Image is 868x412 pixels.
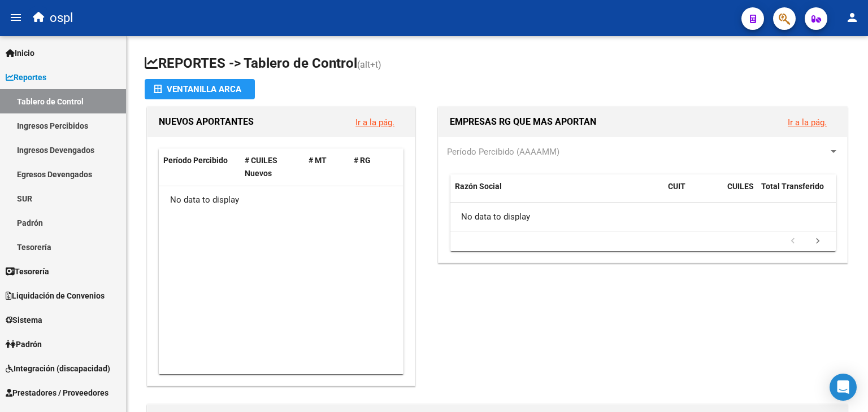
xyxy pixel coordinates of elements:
span: Razón Social [455,182,502,191]
span: # RG [354,156,371,165]
span: # MT [309,156,327,165]
button: Ir a la pág. [346,112,403,133]
span: ospl [50,6,73,30]
span: Prestadores / Proveedores [6,387,108,399]
span: NUEVOS APORTANTES [159,116,254,127]
a: Ir a la pág. [355,117,394,128]
button: Ir a la pág. [779,112,836,133]
span: # CUILES Nuevos [245,156,277,178]
a: go to next page [807,235,828,248]
datatable-header-cell: # RG [349,148,394,186]
span: CUIT [668,182,685,191]
span: CUILES [727,182,754,191]
datatable-header-cell: Razón Social [450,174,663,212]
span: Padrón [6,338,42,350]
span: Período Percibido [163,156,228,165]
span: Inicio [6,47,34,59]
div: No data to display [450,203,836,231]
span: Tesorería [6,265,49,278]
mat-icon: menu [9,11,23,24]
datatable-header-cell: CUILES [723,174,757,212]
span: EMPRESAS RG QUE MAS APORTAN [450,116,596,127]
a: Ir a la pág. [788,117,827,128]
span: Integración (discapacidad) [6,362,110,375]
datatable-header-cell: Período Percibido [159,148,240,186]
h1: REPORTES -> Tablero de Control [145,54,850,74]
span: Sistema [6,314,42,326]
span: Liquidación de Convenios [6,290,105,302]
div: Ventanilla ARCA [154,79,246,99]
datatable-header-cell: # MT [304,148,349,186]
datatable-header-cell: # CUILES Nuevos [240,148,305,186]
span: Total Transferido [761,182,824,191]
div: Open Intercom Messenger [830,374,857,401]
span: Reportes [6,71,46,84]
datatable-header-cell: CUIT [663,174,723,212]
div: No data to display [159,186,403,214]
a: go to previous page [782,235,804,248]
datatable-header-cell: Total Transferido [757,174,836,212]
mat-icon: person [845,11,859,24]
span: (alt+t) [357,59,381,70]
span: Período Percibido (AAAAMM) [447,147,559,157]
button: Ventanilla ARCA [145,79,255,99]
